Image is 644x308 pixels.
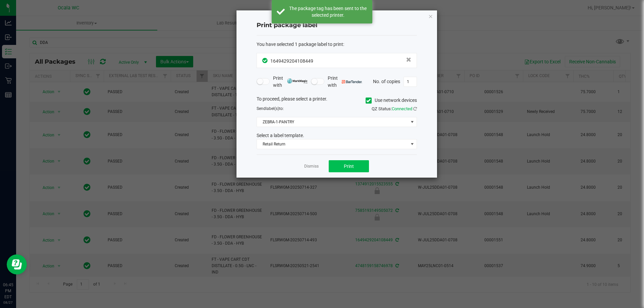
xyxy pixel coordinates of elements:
span: label(s) [266,106,279,111]
div: The package tag has been sent to the selected printer. [288,5,367,18]
span: Connected [392,106,412,111]
img: mark_magic_cybra.png [287,78,308,83]
span: Send to: [257,106,284,111]
button: Print [329,160,369,172]
div: Select a label template. [252,132,422,139]
span: 1649429204108449 [270,58,313,64]
img: bartender.png [342,80,362,83]
span: Print with [328,75,362,89]
label: Use network devices [366,97,417,104]
div: To proceed, please select a printer. [252,96,422,106]
div: : [257,41,417,48]
span: Retail Return [257,139,408,149]
span: You have selected 1 package label to print [257,42,343,47]
h4: Print package label [257,21,417,30]
span: Print [344,164,354,169]
span: Print with [273,75,308,89]
span: No. of copies [373,78,400,84]
span: QZ Status: [372,106,417,111]
iframe: Resource center [7,254,27,274]
span: In Sync [262,57,269,64]
span: ZEBRA-1-PANTRY [257,117,408,127]
a: Dismiss [304,164,319,169]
